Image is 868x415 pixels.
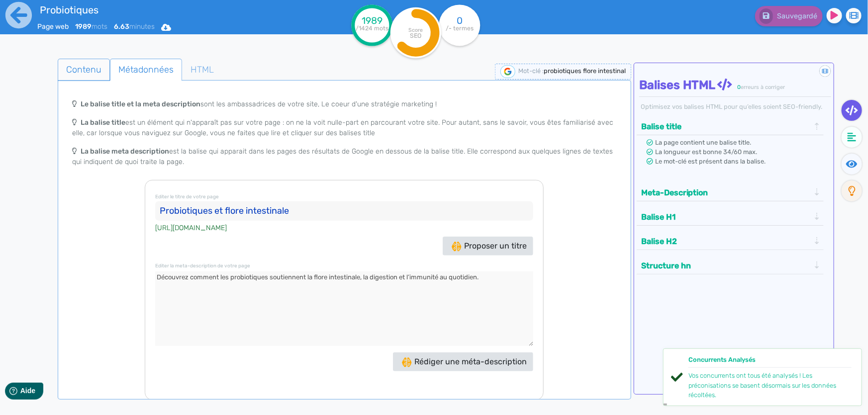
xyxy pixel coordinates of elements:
[638,184,822,201] div: Meta-Description
[452,241,527,250] span: Proposer un titre
[402,357,527,366] span: Rédiger une méta-description
[443,237,533,255] button: Proposer un titre
[638,257,813,274] button: Structure hn
[688,355,852,368] div: Concurrents Analysés
[75,22,92,31] b: 1989
[75,22,107,31] span: mots
[37,22,69,31] span: Page web
[81,147,169,156] b: La balise meta description
[638,209,813,225] button: Balise H1
[155,201,533,221] input: Le titre de votre contenu
[738,84,741,90] span: 0
[183,56,222,83] span: HTML
[544,67,626,75] span: probiotiques flore intestinal
[110,59,182,81] a: Métadonnées
[638,118,813,135] button: Balise title
[410,32,421,39] tspan: SEO
[638,257,822,274] div: Structure hn
[37,2,298,18] input: title
[393,352,533,371] button: Rédiger une méta-description
[58,59,110,81] a: Contenu
[58,56,109,83] span: Contenu
[638,118,822,135] div: Balise title
[638,233,822,249] div: Balise H2
[72,146,617,167] p: est la balise qui apparait dans les pages des résultats de Google en dessous de la balise title. ...
[356,25,388,32] tspan: /1424 mots
[741,84,785,90] span: erreurs à corriger
[518,67,544,75] span: Mot-clé :
[72,117,617,138] p: est un élément qui n'apparaît pas sur votre page : on ne la voit nulle-part en parcourant votre s...
[656,148,758,156] span: La longueur est bonne 34/60 max.
[688,371,852,400] div: Vos concurrents ont tous été analysés ! Les préconisations se basent désormais sur les données ré...
[639,102,831,111] div: Optimisez vos balises HTML pour qu’elles soient SEO-friendly.
[81,100,200,108] b: Le balise title et la meta description
[446,25,474,32] tspan: /- termes
[155,223,227,233] cite: [URL][DOMAIN_NAME]
[362,15,383,26] tspan: 1989
[81,118,125,127] b: La balise title
[114,22,155,31] span: minutes
[110,56,182,83] span: Métadonnées
[500,65,515,78] img: google-serp-logo.png
[408,27,423,33] tspan: Score
[638,184,813,201] button: Meta-Description
[755,6,823,26] button: Sauvegardé
[656,158,766,165] span: Le mot-clé est présent dans la balise.
[457,15,463,26] tspan: 0
[155,194,219,200] small: Editer le titre de votre page
[72,99,617,109] p: sont les ambassadrices de votre site, Le coeur d'une stratégie marketing !
[638,233,813,249] button: Balise H2
[656,139,752,146] span: La page contient une balise title.
[114,22,129,31] b: 6.63
[182,59,222,81] a: HTML
[155,263,250,269] small: Editer la meta-description de votre page
[777,12,817,20] span: Sauvegardé
[639,78,831,92] h4: Balises HTML
[638,209,822,225] div: Balise H1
